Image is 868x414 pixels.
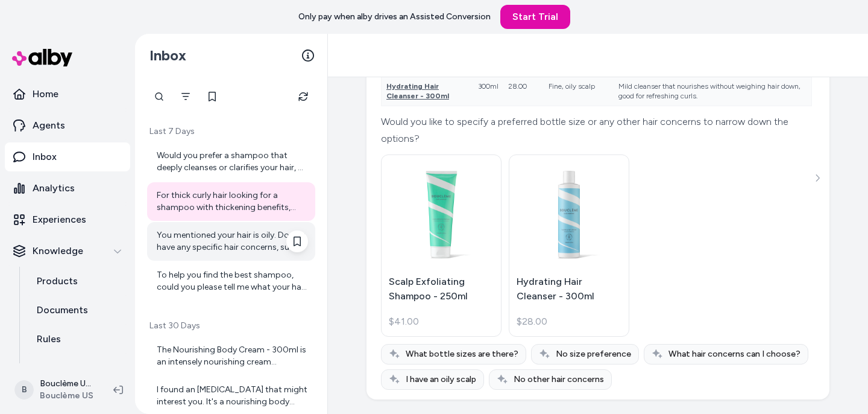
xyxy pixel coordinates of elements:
[37,332,61,346] p: Rules
[25,354,130,383] a: Verified Q&As
[157,269,308,293] div: To help you find the best shampoo, could you please tell me what your hair type is? For example, ...
[389,314,419,329] span: $41.00
[517,314,547,329] span: $28.00
[298,11,491,23] p: Only pay when alby drives an Assisted Conversion
[33,244,83,258] p: Knowledge
[25,296,130,325] a: Documents
[157,384,308,408] div: I found an [MEDICAL_DATA] that might interest you. It's a nourishing body cream, 300ml in size, e...
[291,84,315,109] button: Refresh
[33,181,75,196] p: Analytics
[7,371,104,409] button: BBouclème US ShopifyBouclème US
[157,344,308,368] div: The Nourishing Body Cream - 300ml is an intensely nourishing cream designed to protect and repair...
[157,229,308,253] div: You mentioned your hair is oily. Do you have any specific hair concerns, such as an oily scalp, o...
[37,274,78,288] p: Products
[149,46,186,65] h2: Inbox
[14,380,34,400] span: B
[12,49,72,66] img: alby Logo
[500,5,570,29] a: Start Trial
[614,77,811,106] td: Mild cleanser that nourishes without weighing hair down, good for refreshing curls.
[33,150,57,164] p: Inbox
[5,142,130,171] a: Inbox
[40,390,94,402] span: Bouclème US
[147,320,315,332] p: Last 30 Days
[5,205,130,234] a: Experiences
[37,303,88,317] p: Documents
[157,189,308,214] div: For thick curly hair looking for a shampoo with thickening benefits, here are some options from o...
[406,374,476,386] span: I have an oily scalp
[5,237,130,266] button: Knowledge
[5,174,130,203] a: Analytics
[544,77,614,106] td: Fine, oily scalp
[473,77,503,106] td: 300ml
[33,87,58,101] p: Home
[157,150,308,174] div: Would you prefer a shampoo that deeply cleanses or clarifies your hair, or do you have no prefere...
[514,374,604,386] span: No other hair concerns
[509,154,629,337] a: Hydrating Hair Cleanser - 300mlHydrating Hair Cleanser - 300ml$28.00
[25,325,130,354] a: Rules
[33,212,86,227] p: Experiences
[5,80,130,109] a: Home
[147,222,315,261] a: You mentioned your hair is oily. Do you have any specific hair concerns, such as an oily scalp, o...
[147,126,315,138] p: Last 7 Days
[147,337,315,375] a: The Nourishing Body Cream - 300ml is an intensely nourishing cream designed to protect and repair...
[517,162,621,267] img: Hydrating Hair Cleanser - 300ml
[33,118,65,133] p: Agents
[147,262,315,301] a: To help you find the best shampoo, could you please tell me what your hair type is? For example, ...
[37,361,100,375] p: Verified Q&As
[503,77,543,106] td: 28.00
[40,378,94,390] p: Bouclème US Shopify
[147,142,315,181] a: Would you prefer a shampoo that deeply cleanses or clarifies your hair, or do you have no prefere...
[517,275,621,304] p: Hydrating Hair Cleanser - 300ml
[389,275,494,304] p: Scalp Exfoliating Shampoo - 250ml
[556,348,631,360] span: No size preference
[381,154,502,337] a: Scalp Exfoliating Shampoo - 250mlScalp Exfoliating Shampoo - 250ml$41.00
[5,111,130,140] a: Agents
[147,182,315,221] a: For thick curly hair looking for a shampoo with thickening benefits, here are some options from o...
[389,162,494,267] img: Scalp Exfoliating Shampoo - 250ml
[810,171,825,185] button: See more
[174,84,198,109] button: Filter
[668,348,800,360] span: What hair concerns can I choose?
[386,82,449,100] span: Hydrating Hair Cleanser - 300ml
[381,113,812,147] div: Would you like to specify a preferred bottle size or any other hair concerns to narrow down the o...
[406,348,518,360] span: What bottle sizes are there?
[25,267,130,296] a: Products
